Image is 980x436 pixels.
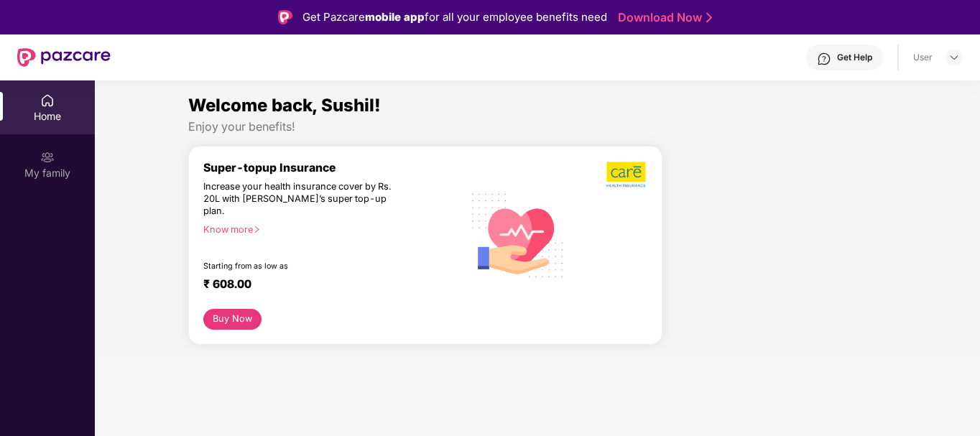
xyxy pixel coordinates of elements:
[188,119,887,134] div: Enjoy your benefits!
[463,178,574,291] img: svg+xml;base64,PHN2ZyB4bWxucz0iaHR0cDovL3d3dy53My5vcmcvMjAwMC9zdmciIHhtbG5zOnhsaW5rPSJodHRwOi8vd3...
[837,52,872,63] div: Get Help
[203,309,262,330] button: Buy Now
[203,224,454,234] div: Know more
[278,10,292,24] img: Logo
[817,52,831,66] img: svg+xml;base64,PHN2ZyBpZD0iSGVscC0zMngzMiIgeG1sbnM9Imh0dHA6Ly93d3cudzMub3JnLzIwMDAvc3ZnIiB3aWR0aD...
[203,261,402,272] div: Starting from as low as
[253,226,261,233] span: right
[618,10,708,25] a: Download Now
[40,150,55,164] img: svg+xml;base64,PHN2ZyB3aWR0aD0iMjAiIGhlaWdodD0iMjAiIHZpZXdCb3g9IjAgMCAyMCAyMCIgZmlsbD0ibm9uZSIgeG...
[40,93,55,108] img: svg+xml;base64,PHN2ZyBpZD0iSG9tZSIgeG1sbnM9Imh0dHA6Ly93d3cudzMub3JnLzIwMDAvc3ZnIiB3aWR0aD0iMjAiIG...
[948,52,960,63] img: svg+xml;base64,PHN2ZyBpZD0iRHJvcGRvd24tMzJ4MzIiIHhtbG5zPSJodHRwOi8vd3d3LnczLm9yZy8yMDAwL3N2ZyIgd2...
[706,10,712,25] img: Stroke
[17,48,111,67] img: New Pazcare Logo
[203,161,463,175] div: Super-topup Insurance
[188,95,381,116] span: Welcome back, Sushil!
[203,181,400,218] div: Increase your health insurance cover by Rs. 20L with [PERSON_NAME]’s super top-up plan.
[913,52,933,63] div: User
[365,10,425,24] strong: mobile app
[606,161,647,188] img: b5dec4f62d2307b9de63beb79f102df3.png
[203,277,448,294] div: ₹ 608.00
[302,9,607,26] div: Get Pazcare for all your employee benefits need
